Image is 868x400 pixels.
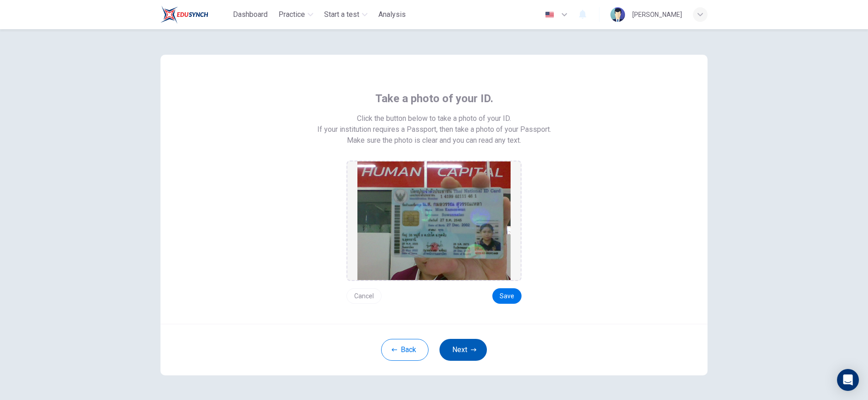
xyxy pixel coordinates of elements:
[632,9,682,20] div: [PERSON_NAME]
[160,5,229,24] a: Train Test logo
[233,9,268,20] span: Dashboard
[357,161,511,280] img: preview screemshot
[229,6,271,23] button: Dashboard
[160,5,208,24] img: Train Test logo
[492,288,522,304] button: Save
[320,6,371,23] button: Start a test
[610,7,625,22] img: Profile picture
[375,91,493,106] span: Take a photo of your ID.
[346,288,382,304] button: Cancel
[544,11,555,18] img: en
[275,6,317,23] button: Practice
[439,339,487,361] button: Next
[837,369,859,391] div: Open Intercom Messenger
[378,9,406,20] span: Analysis
[375,6,409,23] button: Analysis
[279,9,305,20] span: Practice
[317,113,551,135] span: Click the button below to take a photo of your ID. If your institution requires a Passport, then ...
[324,9,359,20] span: Start a test
[381,339,429,361] button: Back
[347,135,521,146] span: Make sure the photo is clear and you can read any text.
